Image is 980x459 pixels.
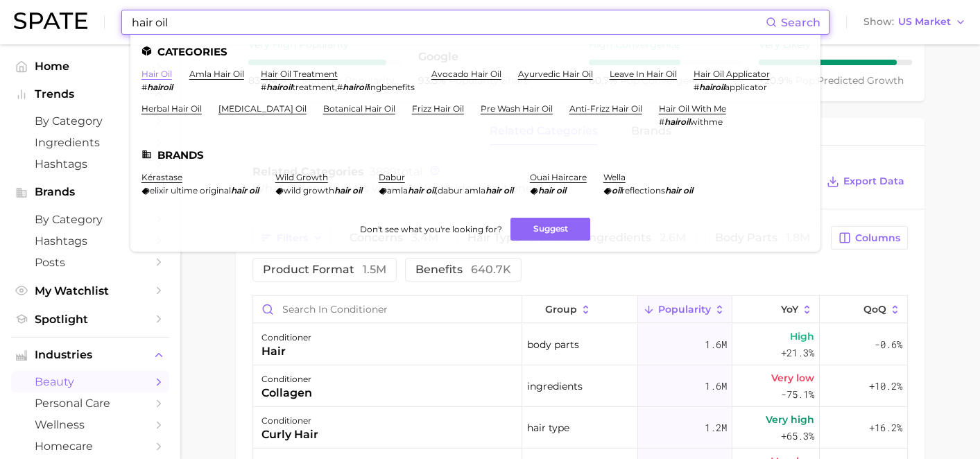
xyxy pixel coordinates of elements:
a: botanical hair oil [323,103,395,114]
span: # [141,82,147,92]
span: 1.6m [705,378,727,395]
a: herbal hair oil [141,103,202,114]
em: oil [556,185,566,196]
span: High [790,328,814,345]
span: 640.7k [471,263,511,276]
em: hair [665,185,681,196]
a: by Category [11,209,169,230]
a: by Category [11,110,169,132]
span: Very high [766,411,814,428]
span: -75.1% [781,386,814,403]
span: wellness [35,418,146,431]
em: oil [683,185,693,196]
div: conditioner [261,329,311,346]
span: +16.2% [869,419,902,436]
a: wellness [11,414,169,435]
a: My Watchlist [11,280,169,302]
button: Export Data [823,172,908,191]
div: , [379,185,513,196]
button: Brands [11,182,169,202]
span: elixir ultime original [150,185,231,196]
a: Posts [11,252,169,273]
span: amla [387,185,408,196]
button: Suggest [510,218,590,241]
span: 1.6m [705,336,727,353]
span: Very low [771,370,814,386]
a: Hashtags [11,230,169,252]
span: Industries [35,349,146,361]
a: Home [11,55,169,77]
span: reflections [621,185,665,196]
span: Hashtags [35,234,146,248]
span: Hashtags [35,157,146,171]
a: dabur [379,172,405,182]
span: Posts [35,256,146,269]
a: wild growth [275,172,328,182]
span: withme [690,116,723,127]
em: hairoil [147,82,173,92]
span: Home [35,60,146,73]
li: Brands [141,149,809,161]
em: oil [504,185,513,196]
span: by Category [35,114,146,128]
span: personal care [35,397,146,410]
span: Ingredients [35,136,146,149]
a: hair oil applicator [694,69,770,79]
span: # [261,82,266,92]
em: hairoil [343,82,368,92]
a: kérastase [141,172,182,182]
span: hair type [527,419,569,436]
a: [MEDICAL_DATA] oil [218,103,307,114]
a: amla hair oil [189,69,244,79]
div: collagen [261,385,312,401]
span: product format [263,264,386,275]
em: hairoil [699,82,725,92]
span: # [694,82,699,92]
span: Popularity [658,304,711,315]
em: hair [485,185,501,196]
input: Search here for a brand, industry, or ingredient [130,10,766,34]
span: My Watchlist [35,284,146,297]
a: pre wash hair oil [481,103,553,114]
span: body parts [527,336,579,353]
button: conditionercollageningredients1.6mVery low-75.1%+10.2% [253,365,907,407]
em: hairoil [266,82,292,92]
span: Columns [855,232,900,244]
span: Show [863,18,894,26]
button: Trends [11,84,169,105]
button: QoQ [820,296,907,323]
em: hair [231,185,247,196]
span: Trends [35,88,146,101]
span: YoY [781,304,798,315]
li: Categories [141,46,809,58]
a: homecare [11,435,169,457]
span: dabur amla [438,185,485,196]
span: benefits [415,264,511,275]
button: group [522,296,638,323]
em: oil [426,185,436,196]
span: homecare [35,440,146,453]
a: ayurvedic hair oil [518,69,593,79]
span: +65.3% [781,428,814,444]
em: hairoil [664,116,690,127]
a: frizz hair oil [412,103,464,114]
button: YoY [732,296,820,323]
button: Industries [11,345,169,365]
a: Spotlight [11,309,169,330]
div: 9 / 10 [759,60,912,65]
span: Export Data [843,175,904,187]
button: Columns [831,226,908,250]
span: QoQ [863,304,886,315]
em: oil [612,185,621,196]
button: ShowUS Market [860,13,970,31]
span: ingbenefits [368,82,415,92]
span: predicted growth [796,74,904,87]
div: curly hair [261,426,318,443]
span: US Market [898,18,951,26]
div: conditioner [261,371,312,388]
span: Spotlight [35,313,146,326]
a: avocado hair oil [431,69,501,79]
em: hair [538,185,554,196]
div: conditioner [261,413,318,429]
span: by Category [35,213,146,226]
